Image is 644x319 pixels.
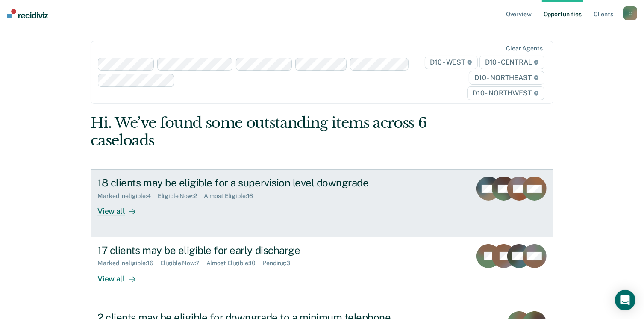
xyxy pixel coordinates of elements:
[97,177,397,189] div: 18 clients may be eligible for a supervision level downgrade
[160,260,206,267] div: Eligible Now : 7
[615,290,635,310] div: Open Intercom Messenger
[506,45,542,52] div: Clear agents
[479,56,544,69] span: D10 - CENTRAL
[206,260,263,267] div: Almost Eligible : 10
[158,192,204,200] div: Eligible Now : 2
[91,169,553,237] a: 18 clients may be eligible for a supervision level downgradeMarked Ineligible:4Eligible Now:2Almo...
[425,56,478,69] span: D10 - WEST
[623,6,637,20] button: C
[91,237,553,304] a: 17 clients may be eligible for early dischargeMarked Ineligible:16Eligible Now:7Almost Eligible:1...
[97,260,160,267] div: Marked Ineligible : 16
[97,267,145,284] div: View all
[91,114,461,149] div: Hi. We’ve found some outstanding items across 6 caseloads
[469,71,544,85] span: D10 - NORTHEAST
[97,200,145,216] div: View all
[97,192,157,200] div: Marked Ineligible : 4
[262,260,297,267] div: Pending : 3
[467,86,544,100] span: D10 - NORTHWEST
[204,192,260,200] div: Almost Eligible : 16
[7,9,48,18] img: Recidiviz
[97,244,397,257] div: 17 clients may be eligible for early discharge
